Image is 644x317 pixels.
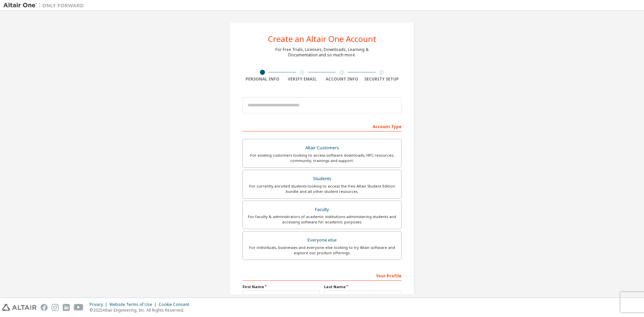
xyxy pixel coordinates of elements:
[322,76,362,82] div: Account Info
[282,76,322,82] div: Verify Email
[243,270,401,281] div: Your Profile
[90,302,109,307] div: Privacy
[247,214,397,225] div: For faculty & administrators of academic institutions administering students and accessing softwa...
[41,304,48,311] img: facebook.svg
[243,284,320,289] label: First Name
[247,143,397,153] div: Altair Customers
[74,304,84,311] img: youtube.svg
[247,235,397,245] div: Everyone else
[247,153,397,163] div: For existing customers looking to access software downloads, HPC resources, community, trainings ...
[268,35,376,43] div: Create an Altair One Account
[243,76,282,82] div: Personal Info
[243,121,401,131] div: Account Type
[109,302,159,307] div: Website Terms of Use
[2,304,37,311] img: altair_logo.svg
[247,245,397,256] div: For individuals, businesses and everyone else looking to try Altair software and explore our prod...
[90,307,193,313] p: © 2025 Altair Engineering, Inc. All Rights Reserved.
[247,174,397,183] div: Students
[52,304,59,311] img: instagram.svg
[63,304,70,311] img: linkedin.svg
[247,183,397,194] div: For currently enrolled students looking to access the free Altair Student Edition bundle and all ...
[159,302,193,307] div: Cookie Consent
[362,76,402,82] div: Security Setup
[324,284,401,289] label: Last Name
[247,205,397,214] div: Faculty
[275,47,369,58] div: For Free Trials, Licenses, Downloads, Learning & Documentation and so much more.
[3,2,87,9] img: Altair One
